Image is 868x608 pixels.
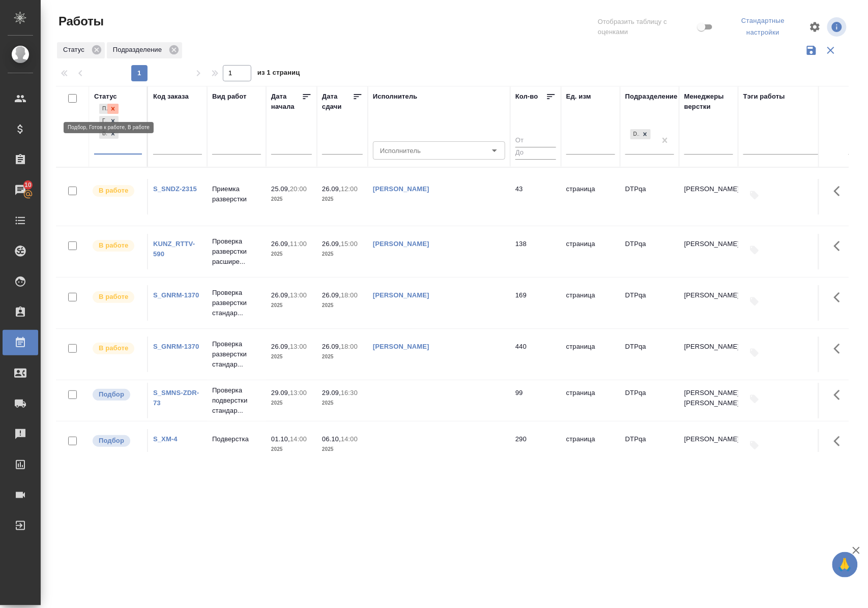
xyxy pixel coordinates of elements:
p: Подбор [99,436,124,446]
p: 01.10, [271,435,290,443]
p: 18:00 [341,343,358,350]
a: [PERSON_NAME] [373,240,429,248]
a: 10 [3,177,38,203]
div: Готов к работе [99,116,107,127]
button: Здесь прячутся важные кнопки [828,234,852,258]
div: Статус [94,92,117,102]
p: 12:00 [341,185,358,193]
a: [PERSON_NAME] [373,343,429,350]
div: Подбор, Готов к работе, В работе [98,128,120,140]
a: S_SMNS-ZDR-73 [153,389,199,407]
span: 🙏 [836,554,854,575]
p: 26.09, [271,343,290,350]
button: Добавить тэги [743,239,766,261]
p: 2025 [322,249,363,259]
p: [PERSON_NAME] [684,434,733,444]
td: DTPqa [620,337,679,372]
p: 11:00 [290,240,307,248]
button: Здесь прячутся важные кнопки [828,285,852,310]
td: страница [561,429,620,465]
p: [PERSON_NAME], [PERSON_NAME] [684,388,733,408]
td: 43 [510,179,561,215]
p: 18:00 [341,291,358,299]
p: 26.09, [271,291,290,299]
p: Проверка разверстки стандар... [212,288,261,318]
td: 290 [510,429,561,465]
p: 13:00 [290,389,307,397]
div: Исполнитель выполняет работу [92,239,142,253]
button: Добавить тэги [743,388,766,410]
button: Здесь прячутся важные кнопки [828,429,852,453]
td: 440 [510,337,561,372]
p: 29.09, [271,389,290,397]
p: Проверка подверстки стандар... [212,385,261,416]
td: страница [561,383,620,418]
button: Здесь прячутся важные кнопки [828,383,852,407]
div: Подразделение [107,42,182,58]
a: [PERSON_NAME] [373,291,429,299]
div: В работе [99,129,107,139]
td: страница [561,179,620,215]
td: DTPqa [620,285,679,321]
div: Дата начала [271,92,302,112]
td: страница [561,234,620,269]
p: В работе [99,186,128,196]
p: 29.09, [322,389,341,397]
div: Исполнитель выполняет работу [92,342,142,355]
p: [PERSON_NAME] [684,239,733,249]
p: 2025 [271,444,312,454]
p: [PERSON_NAME] [684,290,733,300]
button: Здесь прячутся важные кнопки [828,179,852,203]
p: Статус [63,45,88,55]
span: Посмотреть информацию [827,17,849,37]
div: Вид работ [212,92,247,102]
div: Исполнитель выполняет работу [92,184,142,198]
p: [PERSON_NAME] [684,184,733,194]
p: 26.09, [271,240,290,248]
div: split button [724,13,803,41]
td: 169 [510,285,561,321]
span: 10 [18,180,38,190]
div: Исполнитель выполняет работу [92,290,142,304]
td: DTPqa [620,179,679,215]
div: Тэги работы [743,92,785,102]
p: 2025 [322,300,363,311]
td: 99 [510,383,561,418]
a: S_GNRM-1370 [153,291,199,299]
p: В работе [99,343,128,353]
td: 138 [510,234,561,269]
p: 2025 [322,398,363,408]
p: Приемка разверстки [212,184,261,204]
button: 🙏 [832,552,858,577]
button: Здесь прячутся важные кнопки [828,337,852,361]
p: Подверстка [212,434,261,444]
p: 13:00 [290,343,307,350]
button: Добавить тэги [743,184,766,206]
span: Отобразить таблицу с оценками [598,17,695,37]
p: Подбор [99,389,124,400]
a: KUNZ_RTTV-590 [153,240,195,258]
div: Подбор [99,104,107,114]
span: из 1 страниц [257,67,300,81]
p: 26.09, [322,185,341,193]
div: Менеджеры верстки [684,92,733,112]
input: От [515,134,556,147]
div: Код заказа [153,92,189,102]
td: DTPqa [620,383,679,418]
p: 14:00 [341,435,358,443]
button: Сбросить фильтры [821,41,841,60]
p: 2025 [271,194,312,204]
td: DTPqa [620,429,679,465]
a: [PERSON_NAME] [373,185,429,193]
p: [PERSON_NAME] [684,342,733,352]
p: 14:00 [290,435,307,443]
div: DTPqa [630,129,640,140]
p: В работе [99,240,128,251]
span: Работы [56,13,104,29]
p: 25.09, [271,185,290,193]
div: Статус [57,42,105,58]
button: Сохранить фильтры [802,41,821,60]
p: 26.09, [322,291,341,299]
p: 2025 [322,444,363,454]
div: Дата сдачи [322,92,353,112]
